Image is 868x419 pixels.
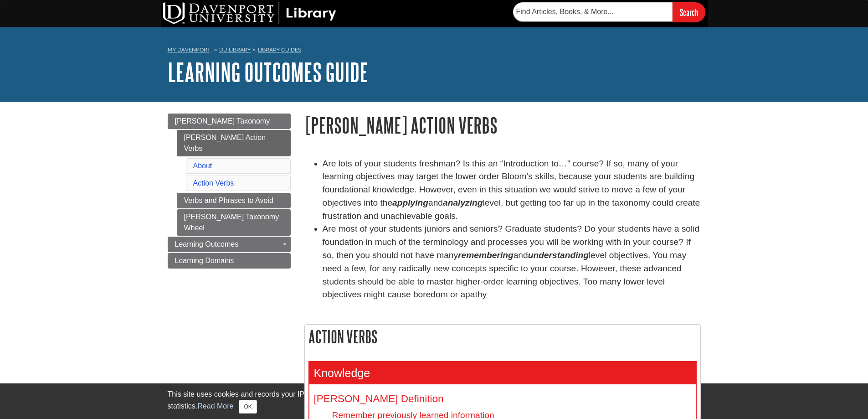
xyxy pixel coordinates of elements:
a: [PERSON_NAME] Taxonomy [168,114,291,129]
span: [PERSON_NAME] Taxonomy [175,117,270,125]
strong: applying [392,198,428,207]
em: understanding [528,250,589,260]
h2: Action Verbs [305,325,700,349]
form: Searches DU Library's articles, books, and more [513,2,705,22]
div: Guide Page Menu [168,114,291,269]
a: Learning Outcomes Guide [168,58,368,86]
a: Read More [197,402,233,410]
li: Are lots of your students freshman? Is this an “Introduction to…” course? If so, many of your lea... [323,157,701,223]
a: Learning Outcomes [168,237,291,252]
a: Verbs and Phrases to Avoid [177,193,291,208]
nav: breadcrumb [168,44,701,58]
h1: [PERSON_NAME] Action Verbs [304,114,701,137]
button: Close [239,400,257,414]
a: My Davenport [168,46,210,54]
input: Search [673,2,705,22]
li: Are most of your students juniors and seniors? Graduate students? Do your students have a solid f... [323,222,701,301]
strong: analyzing [443,198,483,207]
h3: Knowledge [309,362,696,384]
a: [PERSON_NAME] Action Verbs [177,130,291,156]
span: Learning Domains [175,257,234,264]
a: About [193,162,212,170]
em: remembering [458,250,514,260]
a: Learning Domains [168,253,291,269]
h4: [PERSON_NAME] Definition [314,393,691,405]
input: Find Articles, Books, & More... [513,2,673,21]
div: This site uses cookies and records your IP address for usage statistics. Additionally, we use Goo... [168,389,701,414]
a: DU Library [219,47,251,53]
span: Learning Outcomes [175,240,239,248]
a: [PERSON_NAME] Taxonomy Wheel [177,209,291,236]
a: Action Verbs [193,179,234,187]
img: DU Library [163,2,336,24]
a: Library Guides [258,47,301,53]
